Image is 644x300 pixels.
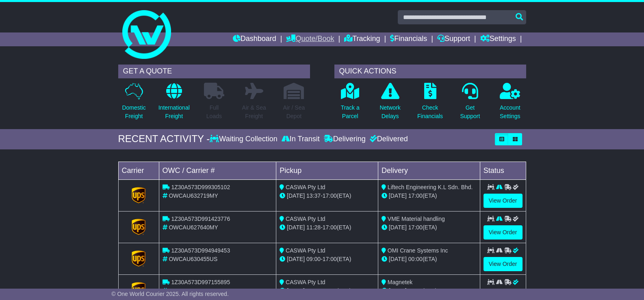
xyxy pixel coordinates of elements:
[382,287,477,295] div: (ETA)
[379,82,401,125] a: NetworkDelays
[388,279,412,285] span: Magnetek
[484,194,523,208] a: View Order
[306,287,321,294] span: 13:23
[169,287,217,294] span: OWCAU630430US
[171,216,230,222] span: 1Z30A573D991423776
[280,287,375,295] div: - (ETA)
[389,192,407,199] span: [DATE]
[132,282,145,298] img: GetCarrierServiceLogo
[408,256,423,262] span: 00:00
[280,255,375,263] div: - (ETA)
[480,162,526,179] td: Status
[171,184,230,190] span: 1Z30A573D999305102
[460,82,480,125] a: GetSupport
[158,104,190,121] p: International Freight
[276,162,378,179] td: Pickup
[280,223,375,232] div: - (ETA)
[280,135,322,144] div: In Transit
[408,192,423,199] span: 17:00
[118,133,210,145] div: RECENT ACTIVITY -
[323,192,337,199] span: 17:00
[306,256,321,262] span: 09:00
[388,184,473,190] span: Liftech Engineering K.L Sdn. Bhd.
[287,256,305,262] span: [DATE]
[500,104,520,121] p: Account Settings
[388,247,448,254] span: OMI Crane Systems Inc
[204,104,224,121] p: Full Loads
[340,82,360,125] a: Track aParcel
[171,279,230,285] span: 1Z30A573D997155895
[417,104,443,121] p: Check Financials
[480,32,516,46] a: Settings
[242,104,266,121] p: Air & Sea Freight
[368,135,408,144] div: Delivered
[388,216,445,222] span: VME Material handling
[132,219,145,235] img: GetCarrierServiceLogo
[169,192,218,199] span: OWCAU632719MY
[484,225,523,240] a: View Order
[322,135,368,144] div: Delivering
[499,82,521,125] a: AccountSettings
[132,187,145,203] img: GetCarrierServiceLogo
[382,192,477,200] div: (ETA)
[286,279,325,285] span: CASWA Pty Ltd
[378,162,480,179] td: Delivery
[323,287,337,294] span: 17:00
[379,104,400,121] p: Network Delays
[389,256,407,262] span: [DATE]
[323,224,337,231] span: 17:00
[460,104,480,121] p: Get Support
[341,104,360,121] p: Track a Parcel
[210,135,279,144] div: Waiting Collection
[169,224,218,231] span: OWCAU627640MY
[287,192,305,199] span: [DATE]
[382,223,477,232] div: (ETA)
[408,224,423,231] span: 17:00
[118,162,159,179] td: Carrier
[323,256,337,262] span: 17:00
[390,32,427,46] a: Financials
[382,255,477,263] div: (ETA)
[171,247,230,254] span: 1Z30A573D994949453
[306,192,321,199] span: 13:37
[437,32,470,46] a: Support
[306,224,321,231] span: 11:28
[283,104,305,121] p: Air / Sea Depot
[159,162,276,179] td: OWC / Carrier #
[287,224,305,231] span: [DATE]
[158,82,190,125] a: InternationalFreight
[408,287,423,294] span: 17:00
[280,192,375,200] div: - (ETA)
[334,65,526,78] div: QUICK ACTIONS
[286,247,325,254] span: CASWA Pty Ltd
[287,287,305,294] span: [DATE]
[344,32,380,46] a: Tracking
[233,32,276,46] a: Dashboard
[122,104,145,121] p: Domestic Freight
[417,82,443,125] a: CheckFinancials
[286,184,325,190] span: CASWA Pty Ltd
[484,257,523,271] a: View Order
[389,287,407,294] span: [DATE]
[389,224,407,231] span: [DATE]
[111,291,229,297] span: © One World Courier 2025. All rights reserved.
[118,65,310,78] div: GET A QUOTE
[132,250,145,267] img: GetCarrierServiceLogo
[121,82,146,125] a: DomesticFreight
[169,256,217,262] span: OWCAU630455US
[286,32,334,46] a: Quote/Book
[286,216,325,222] span: CASWA Pty Ltd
